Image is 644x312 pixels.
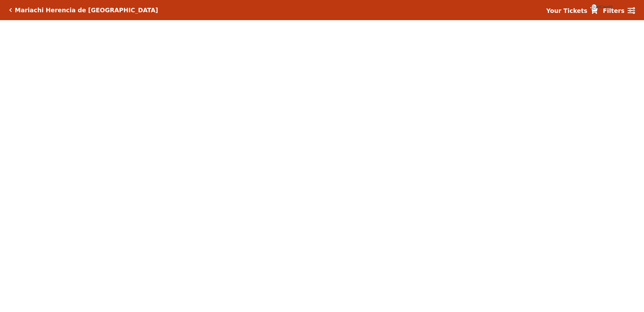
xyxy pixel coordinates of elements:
h5: Mariachi Herencia de [GEOGRAPHIC_DATA] [15,7,158,14]
a: Click here to go back to filters [9,8,12,12]
a: Your Tickets {{cartCount}} [546,6,598,15]
strong: Filters [603,7,625,14]
strong: Your Tickets [546,7,587,14]
span: {{cartCount}} [591,4,597,10]
a: Filters [603,6,635,15]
